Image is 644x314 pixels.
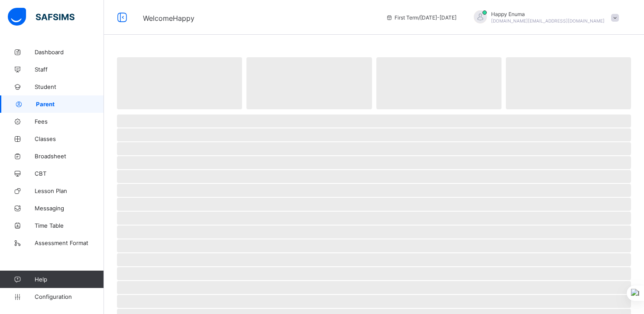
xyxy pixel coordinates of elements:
[35,170,104,177] span: CBT
[117,281,631,294] span: ‌
[465,10,623,25] div: HappyEnuma
[117,142,631,155] span: ‌
[117,253,631,266] span: ‌
[386,14,456,21] span: session/term information
[35,118,104,125] span: Fees
[35,239,104,246] span: Assessment Format
[35,276,104,283] span: Help
[117,170,631,183] span: ‌
[117,198,631,211] span: ‌
[35,83,104,90] span: Student
[35,66,104,73] span: Staff
[117,128,631,141] span: ‌
[117,57,242,109] span: ‌
[376,57,502,109] span: ‌
[246,57,372,109] span: ‌
[117,267,631,280] span: ‌
[117,295,631,308] span: ‌
[491,11,605,17] span: Happy Enuma
[35,153,104,160] span: Broadsheet
[35,205,104,212] span: Messaging
[143,14,194,23] span: Welcome Happy
[8,8,74,26] img: safsims
[36,101,104,108] span: Parent
[35,135,104,142] span: Classes
[117,212,631,225] span: ‌
[506,57,631,109] span: ‌
[117,114,631,128] span: ‌
[117,226,631,239] span: ‌
[35,293,104,300] span: Configuration
[491,18,605,23] span: [DOMAIN_NAME][EMAIL_ADDRESS][DOMAIN_NAME]
[35,49,104,56] span: Dashboard
[117,184,631,197] span: ‌
[117,239,631,252] span: ‌
[35,187,104,194] span: Lesson Plan
[35,222,104,229] span: Time Table
[117,156,631,169] span: ‌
